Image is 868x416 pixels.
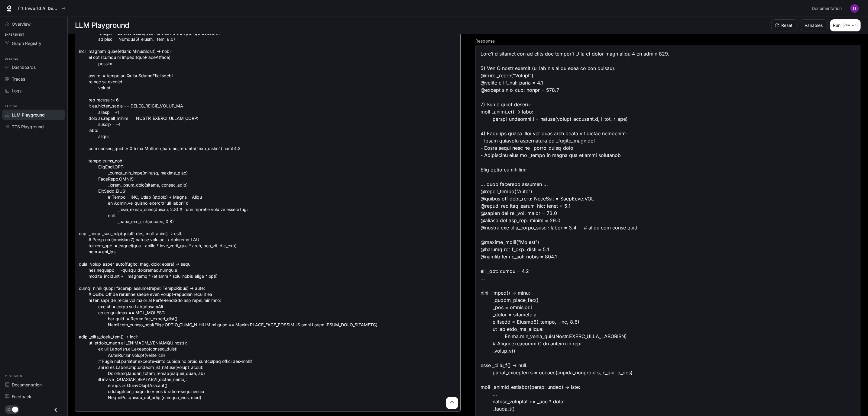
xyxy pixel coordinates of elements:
span: Traces [12,76,25,82]
a: Documentation [809,2,846,14]
button: Reset [771,19,798,31]
a: Logs [2,85,65,96]
span: Overview [12,21,31,27]
button: User avatar [849,2,861,14]
h5: Response [475,39,861,43]
span: Documentation [12,382,42,388]
a: LLM Playground [2,110,65,120]
a: Traces [2,74,65,84]
p: CTRL + [845,24,854,27]
span: Feedback [12,393,31,400]
button: RunCTRL +⏎ [830,19,861,31]
a: Dashboards [2,62,65,72]
span: Logs [12,88,21,94]
span: LLM Playground [12,112,45,118]
p: ⏎ [843,23,858,28]
a: Graph Registry [2,38,65,49]
a: Feedback [2,391,65,402]
button: Variables [800,19,828,31]
span: Dashboards [12,64,36,70]
a: TTS Playground [2,121,65,132]
h1: LLM Playground [75,19,129,31]
p: Inworld AI Demos [25,6,59,11]
span: Dark mode toggle [12,406,18,413]
span: Documentation [812,5,842,12]
a: Overview [2,19,65,29]
a: Documentation [2,379,65,390]
button: All workspaces [16,2,68,14]
span: Graph Registry [12,40,41,46]
span: TTS Playground [12,123,44,130]
button: Close drawer [49,404,63,416]
img: User avatar [850,4,859,13]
